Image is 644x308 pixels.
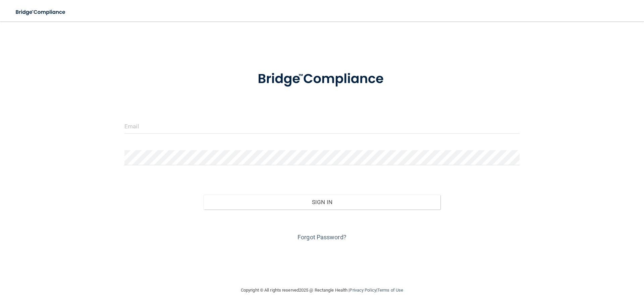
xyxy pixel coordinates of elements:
[350,288,376,293] a: Privacy Policy
[298,234,346,241] a: Forgot Password?
[10,5,72,19] img: bridge_compliance_login_screen.278c3ca4.svg
[200,280,444,301] div: Copyright © All rights reserved 2025 @ Rectangle Health | |
[204,195,441,209] button: Sign In
[244,62,400,97] img: bridge_compliance_login_screen.278c3ca4.svg
[124,119,520,134] input: Email
[377,288,403,293] a: Terms of Use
